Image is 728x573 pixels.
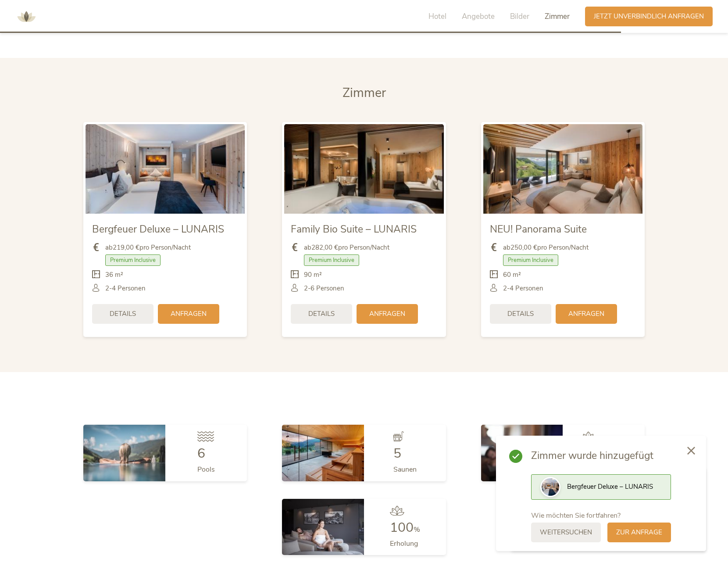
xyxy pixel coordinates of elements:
span: Details [110,309,136,319]
span: 100 [390,519,414,537]
span: 5 [393,444,401,462]
span: Anfragen [171,309,207,319]
span: Erholung [390,539,418,548]
span: Zimmer wurde hinzugefügt [531,449,671,463]
span: 6 [197,444,205,462]
span: Bergfeuer Deluxe – LUNARIS [567,482,653,491]
span: zur Anfrage [616,528,662,537]
b: 219,00 € [113,243,139,252]
span: Premium Inclusive [304,254,359,266]
span: Details [507,309,534,319]
img: AMONTI & LUNARIS Wellnessresort [13,4,39,30]
b: 282,00 € [311,243,338,252]
span: 90 m² [304,270,322,279]
span: Family Bio Suite – LUNARIS [291,222,417,236]
img: Family Bio Suite – LUNARIS [284,124,443,214]
span: Wie möchten Sie fortfahren? [531,511,621,520]
img: NEU! Panorama Suite [483,124,642,214]
span: ab pro Person/Nacht [105,243,191,252]
span: Angebote [462,11,495,21]
span: Bilder [510,11,529,21]
span: Anfragen [568,309,604,319]
span: 2-6 Personen [304,284,344,293]
span: % [414,525,420,534]
img: Preview [542,478,559,496]
span: Zimmer [343,84,386,101]
img: Bergfeuer Deluxe – LUNARIS [86,124,245,214]
span: ab pro Person/Nacht [503,243,589,252]
span: Anfragen [369,309,405,319]
a: AMONTI & LUNARIS Wellnessresort [13,13,39,19]
span: Premium Inclusive [105,254,161,266]
span: Hotel [428,11,446,21]
span: 2-4 Personen [503,284,543,293]
span: Jetzt unverbindlich anfragen [594,12,704,21]
span: 2-4 Personen [105,284,146,293]
span: Saunen [393,465,417,474]
span: 36 m² [105,270,123,279]
span: Zimmer [545,11,570,21]
span: weitersuchen [540,528,592,537]
span: Bergfeuer Deluxe – LUNARIS [92,222,224,236]
b: 250,00 € [510,243,537,252]
span: 60 m² [503,270,521,279]
span: Pools [197,465,215,474]
span: ab pro Person/Nacht [304,243,389,252]
span: Premium Inclusive [503,254,558,266]
span: NEU! Panorama Suite [490,222,587,236]
span: Details [308,309,335,319]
